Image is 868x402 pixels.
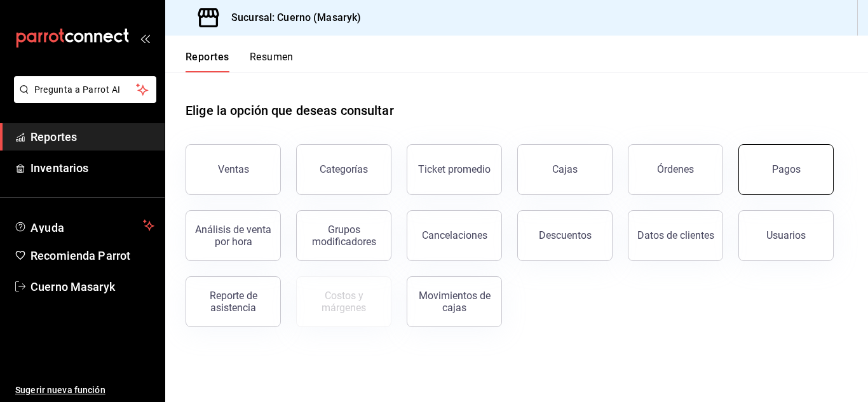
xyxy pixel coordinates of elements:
div: Cancelaciones [422,229,487,241]
button: Ticket promedio [407,144,502,195]
div: Órdenes [657,163,694,175]
button: Cancelaciones [407,210,502,261]
div: Reporte de asistencia [194,290,273,314]
button: Datos de clientes [628,210,723,261]
div: Movimientos de cajas [415,290,494,314]
span: Cuerno Masaryk [31,278,154,295]
div: navigation tabs [186,51,294,72]
div: Usuarios [766,229,806,241]
button: Ventas [186,144,281,195]
button: Grupos modificadores [296,210,391,261]
div: Ticket promedio [418,163,491,175]
button: Resumen [250,51,294,72]
span: Ayuda [31,218,138,233]
span: Sugerir nueva función [15,384,154,397]
div: Descuentos [539,229,592,241]
div: Datos de clientes [637,229,714,241]
button: Reporte de asistencia [186,276,281,327]
h3: Sucursal: Cuerno (Masaryk) [221,10,361,25]
span: Pregunta a Parrot AI [34,83,137,97]
div: Categorías [320,163,368,175]
button: Análisis de venta por hora [186,210,281,261]
button: Cajas [517,144,613,195]
button: Usuarios [738,210,834,261]
button: open_drawer_menu [140,33,150,43]
div: Análisis de venta por hora [194,224,273,248]
button: Reportes [186,51,229,72]
a: Pregunta a Parrot AI [9,92,156,105]
div: Cajas [552,163,578,175]
div: Pagos [772,163,801,175]
div: Costos y márgenes [304,290,383,314]
button: Órdenes [628,144,723,195]
span: Reportes [31,128,154,145]
button: Descuentos [517,210,613,261]
div: Grupos modificadores [304,224,383,248]
div: Ventas [218,163,249,175]
h1: Elige la opción que deseas consultar [186,101,394,120]
button: Categorías [296,144,391,195]
button: Pagos [738,144,834,195]
button: Pregunta a Parrot AI [14,76,156,103]
span: Recomienda Parrot [31,247,154,264]
button: Movimientos de cajas [407,276,502,327]
span: Inventarios [31,159,154,177]
button: Contrata inventarios para ver este reporte [296,276,391,327]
